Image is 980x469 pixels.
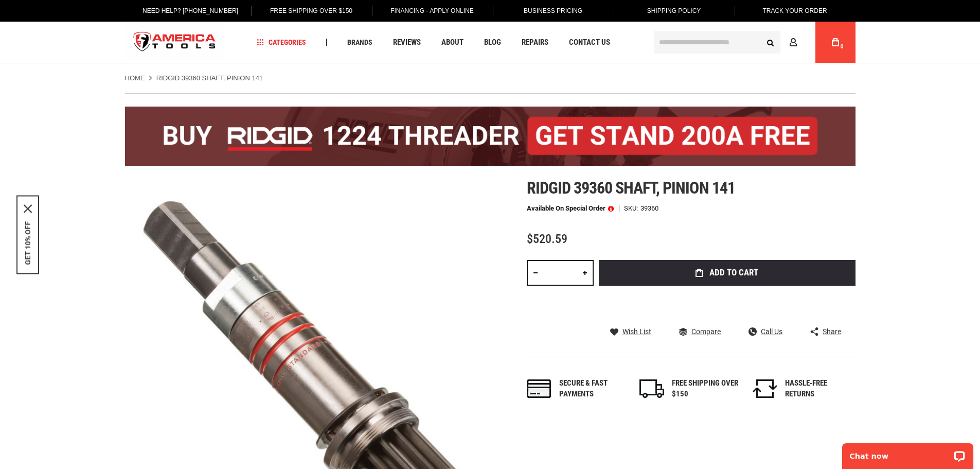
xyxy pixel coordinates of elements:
[610,327,651,336] a: Wish List
[691,328,721,335] span: Compare
[125,23,225,62] a: store logo
[24,204,32,213] svg: close icon
[599,260,856,286] button: Add to Cart
[388,36,425,49] a: Reviews
[156,74,263,82] strong: RIDGID 39360 SHAFT, PINION 141
[564,36,615,49] a: Contact Us
[522,39,548,46] span: Repairs
[125,23,225,62] img: America Tools
[257,39,306,46] span: Categories
[527,205,614,212] p: Available on Special Order
[761,32,780,52] button: Search
[125,74,145,83] a: Home
[672,378,739,400] div: FREE SHIPPING OVER $150
[517,36,553,49] a: Repairs
[24,221,32,265] button: GET 10% OFF
[841,44,844,49] span: 0
[569,39,610,46] span: Contact Us
[125,107,856,166] img: BOGO: Buy the RIDGID® 1224 Threader (26092), get the 92467 200A Stand FREE!
[749,327,782,336] a: Call Us
[393,39,421,46] span: Reviews
[679,327,721,336] a: Compare
[343,36,377,49] a: Brands
[639,379,664,398] img: shipping
[622,328,651,335] span: Wish List
[835,437,980,469] iframe: LiveChat chat widget
[785,378,852,400] div: HASSLE-FREE RETURNS
[479,36,506,49] a: Blog
[484,39,501,46] span: Blog
[527,232,567,246] span: $520.59
[24,204,32,213] button: Close
[437,36,468,49] a: About
[252,36,311,49] a: Categories
[559,378,626,400] div: Secure & fast payments
[624,205,640,212] strong: SKU
[647,7,701,14] span: Shipping Policy
[709,268,758,277] span: Add to Cart
[826,22,845,63] a: 0
[761,328,782,335] span: Call Us
[640,205,658,212] div: 39360
[597,289,858,319] iframe: Secure express checkout frame
[823,328,841,335] span: Share
[441,39,464,46] span: About
[347,39,372,46] span: Brands
[527,178,735,198] span: Ridgid 39360 shaft, pinion 141
[753,379,777,398] img: returns
[527,379,551,398] img: payments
